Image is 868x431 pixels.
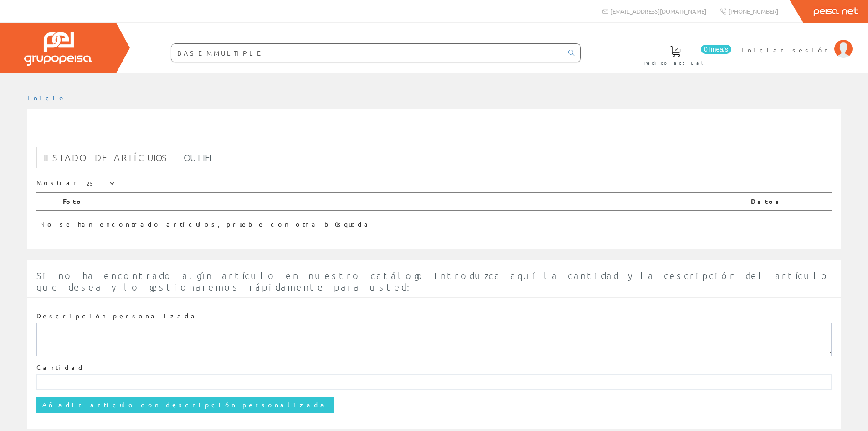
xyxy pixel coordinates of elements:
label: Mostrar [36,177,116,190]
a: Iniciar sesión [741,38,853,47]
input: Buscar ... [171,44,563,62]
span: 0 línea/s [701,45,731,54]
span: [PHONE_NUMBER] [729,7,778,15]
input: Añadir artículo con descripción personalizada [36,397,334,412]
a: Listado de artículos [36,147,175,168]
a: Outlet [176,147,221,168]
th: Foto [59,193,747,210]
span: [EMAIL_ADDRESS][DOMAIN_NAME] [611,7,706,15]
td: No se han encontrado artículos, pruebe con otra búsqueda [36,210,747,233]
h1: BASE MMULTIPLE [36,124,832,142]
label: Descripción personalizada [36,312,198,321]
select: Mostrar [80,177,116,190]
img: Grupo Peisa [24,32,92,66]
span: Si no ha encontrado algún artículo en nuestro catálogo introduzca aquí la cantidad y la descripci... [36,270,830,292]
span: Pedido actual [644,58,706,68]
label: Cantidad [36,363,85,372]
th: Datos [747,193,832,210]
span: Iniciar sesión [741,45,830,54]
a: Inicio [27,93,66,102]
